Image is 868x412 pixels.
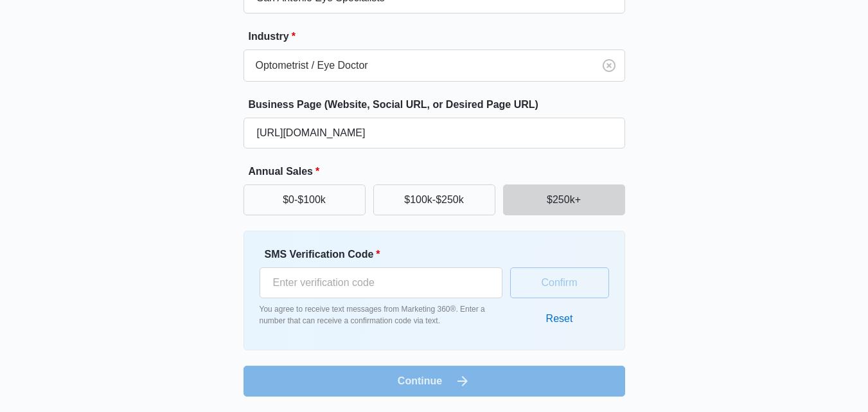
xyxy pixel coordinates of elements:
label: SMS Verification Code [265,247,508,262]
label: Business Page (Website, Social URL, or Desired Page URL) [249,97,630,112]
button: Clear [599,55,619,76]
label: Annual Sales [249,164,630,179]
input: Enter verification code [260,267,502,298]
p: You agree to receive text messages from Marketing 360®. Enter a number that can receive a confirm... [260,303,502,327]
input: e.g. janesplumbing.com [244,118,625,148]
button: $100k-$250k [373,184,495,215]
label: Industry [249,29,630,44]
button: $250k+ [503,184,625,215]
button: Reset [533,303,586,334]
button: $0-$100k [244,184,366,215]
